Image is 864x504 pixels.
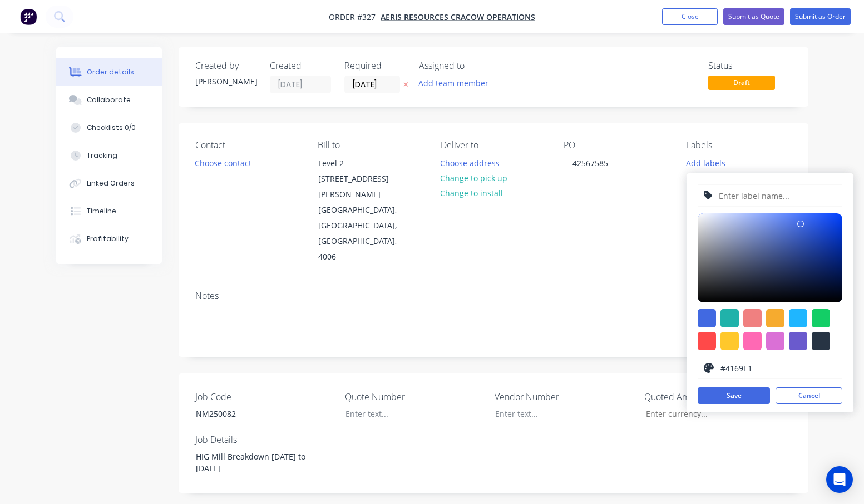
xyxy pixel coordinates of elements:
[790,8,851,25] button: Submit as Order
[743,309,762,327] div: #f08080
[708,61,792,71] div: Status
[318,202,411,265] div: [GEOGRAPHIC_DATA], [GEOGRAPHIC_DATA], [GEOGRAPHIC_DATA], 4006
[766,309,784,327] div: #f6ab2f
[345,390,484,403] label: Quote Number
[195,140,300,151] div: Contact
[318,140,423,151] div: Bill to
[309,155,420,265] div: Level 2 [STREET_ADDRESS][PERSON_NAME][GEOGRAPHIC_DATA], [GEOGRAPHIC_DATA], [GEOGRAPHIC_DATA], 4006
[195,390,334,403] label: Job Code
[564,140,669,151] div: PO
[189,155,257,170] button: Choose contact
[87,206,116,216] div: Timeline
[56,142,162,169] button: Tracking
[662,8,718,25] button: Close
[812,309,830,327] div: #13ce66
[56,197,162,225] button: Timeline
[708,76,775,89] span: Draft
[419,61,530,71] div: Assigned to
[87,178,135,188] div: Linked Orders
[789,309,807,327] div: #1fb6ff
[56,114,162,142] button: Checklists 0/0
[636,406,783,422] input: Enter currency...
[718,185,836,206] input: Enter label name...
[20,8,37,25] img: Factory
[435,155,506,170] button: Choose address
[195,76,256,87] div: [PERSON_NAME]
[687,140,792,151] div: Labels
[698,332,716,350] div: #ff4949
[776,387,842,404] button: Cancel
[329,12,381,22] span: Order #327 -
[441,140,546,151] div: Deliver to
[87,123,136,133] div: Checklists 0/0
[419,76,495,91] button: Add team member
[87,151,117,161] div: Tracking
[187,448,326,476] div: HIG Mill Breakdown [DATE] to [DATE]
[766,332,784,350] div: #da70d6
[56,169,162,197] button: Linked Orders
[698,309,716,327] div: #4169e1
[344,61,406,71] div: Required
[195,61,256,71] div: Created by
[812,332,830,350] div: #273444
[381,12,535,22] a: Aeris Resources Cracow Operations
[87,67,134,77] div: Order details
[720,332,739,350] div: #ffc82c
[680,155,732,170] button: Add labels
[195,433,334,446] label: Job Details
[723,8,784,25] button: Submit as Quote
[720,309,739,327] div: #20b2aa
[435,186,509,201] button: Change to install
[789,332,807,350] div: #6a5acd
[435,171,514,186] button: Change to pick up
[195,291,792,301] div: Notes
[318,156,411,202] div: Level 2 [STREET_ADDRESS][PERSON_NAME]
[87,95,131,105] div: Collaborate
[644,390,783,403] label: Quoted Amount
[495,390,634,403] label: Vendor Number
[270,61,331,71] div: Created
[56,86,162,114] button: Collaborate
[56,225,162,253] button: Profitability
[412,76,494,91] button: Add team member
[87,234,129,244] div: Profitability
[826,466,853,493] div: Open Intercom Messenger
[743,332,762,350] div: #ff69b4
[698,387,770,404] button: Save
[564,155,617,171] div: 42567585
[187,406,326,422] div: NM250082
[56,58,162,86] button: Order details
